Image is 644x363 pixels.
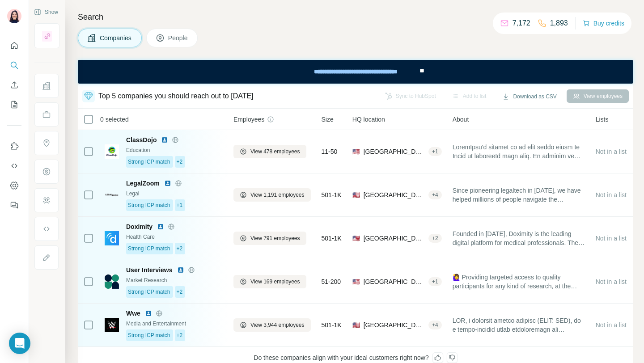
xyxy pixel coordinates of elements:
[177,158,183,166] span: +2
[596,115,609,124] span: Lists
[453,186,585,204] span: Since pioneering legaltech in [DATE], we have helped millions of people navigate the complexities...
[28,5,64,19] button: Show
[177,331,183,339] span: +2
[428,278,442,286] div: + 1
[428,148,442,156] div: + 1
[168,34,189,42] span: People
[126,309,140,318] span: Wwe
[9,333,30,354] div: Open Intercom Messenger
[322,277,341,286] span: 51-200
[364,321,425,329] span: [GEOGRAPHIC_DATA], [US_STATE]
[177,245,183,253] span: +2
[428,191,442,199] div: + 4
[453,115,469,124] span: About
[7,197,21,213] button: Feedback
[364,147,425,156] span: [GEOGRAPHIC_DATA], [US_STATE]
[352,190,360,199] span: 🇺🇸
[352,147,360,156] span: 🇺🇸
[126,266,173,274] span: User Interviews
[596,278,627,285] span: Not in a list
[126,222,153,231] span: Doximity
[352,234,360,243] span: 🇺🇸
[233,275,306,288] button: View 169 employees
[100,115,129,124] span: 0 selected
[126,276,223,284] div: Market Research
[157,223,164,230] img: LinkedIn logo
[126,135,157,144] span: ClassDojo
[550,18,568,29] p: 1,893
[250,278,300,286] span: View 169 employees
[126,190,223,198] div: Legal
[128,331,170,339] span: Strong ICP match
[78,60,633,84] iframe: Banner
[233,145,306,158] button: View 478 employees
[164,180,171,187] img: LinkedIn logo
[453,229,585,247] span: Founded in [DATE], Doximity is the leading digital platform for medical professionals. The compan...
[177,201,183,209] span: +1
[453,316,585,334] span: LOR, i dolorsit ametco adipisc (ELIT: SED), do e tempo-incidid utlab etdoloremagn ali enimadmini ...
[596,191,627,198] span: Not in a list
[177,288,183,296] span: +2
[100,34,132,42] span: Companies
[596,321,627,329] span: Not in a list
[128,288,170,296] span: Strong ICP match
[352,115,385,124] span: HQ location
[128,158,170,166] span: Strong ICP match
[126,233,223,241] div: Health Care
[364,190,425,199] span: [GEOGRAPHIC_DATA], [US_STATE]
[7,77,21,93] button: Enrich CSV
[428,321,442,329] div: + 4
[7,158,21,174] button: Use Surfe API
[322,190,342,199] span: 501-1K
[177,266,184,274] img: LinkedIn logo
[98,91,254,101] div: Top 5 companies you should reach out to [DATE]
[583,17,624,30] button: Buy credits
[250,234,300,242] span: View 791 employees
[352,277,360,286] span: 🇺🇸
[161,136,168,144] img: LinkedIn logo
[250,321,305,329] span: View 3,944 employees
[7,38,21,54] button: Quick start
[7,97,21,113] button: My lists
[596,148,627,155] span: Not in a list
[126,179,160,188] span: LegalZoom
[364,234,425,243] span: [GEOGRAPHIC_DATA], [US_STATE]
[496,90,563,103] button: Download as CSV
[105,231,119,245] img: Logo of Doximity
[233,318,311,332] button: View 3,944 employees
[453,143,585,160] span: LoremIpsu'd sitamet co ad elit seddo eiusm te Incid ut laboreetd magn aliq. En adminim ve quisnos...
[7,177,21,194] button: Dashboard
[126,320,223,328] div: Media and Entertainment
[126,146,223,154] div: Education
[233,188,311,202] button: View 1,191 employees
[128,201,170,209] span: Strong ICP match
[596,235,627,242] span: Not in a list
[105,274,119,289] img: Logo of User Interviews
[145,310,152,317] img: LinkedIn logo
[7,138,21,154] button: Use Surfe on LinkedIn
[428,234,442,242] div: + 2
[322,115,334,124] span: Size
[105,318,119,332] img: Logo of Wwe
[233,115,264,124] span: Employees
[322,234,342,243] span: 501-1K
[250,191,305,199] span: View 1,191 employees
[105,191,119,199] img: Logo of LegalZoom
[250,148,300,156] span: View 478 employees
[7,9,21,23] img: Avatar
[513,18,530,29] p: 7,172
[453,273,585,291] span: 🙋‍♀️ Providing targeted access to quality participants for any kind of research, at the speed of ...
[322,321,342,329] span: 501-1K
[233,232,306,245] button: View 791 employees
[364,277,425,286] span: [GEOGRAPHIC_DATA], [US_STATE]
[128,245,170,253] span: Strong ICP match
[105,144,119,159] img: Logo of ClassDojo
[7,57,21,73] button: Search
[322,147,338,156] span: 11-50
[352,321,360,329] span: 🇺🇸
[78,11,633,23] h4: Search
